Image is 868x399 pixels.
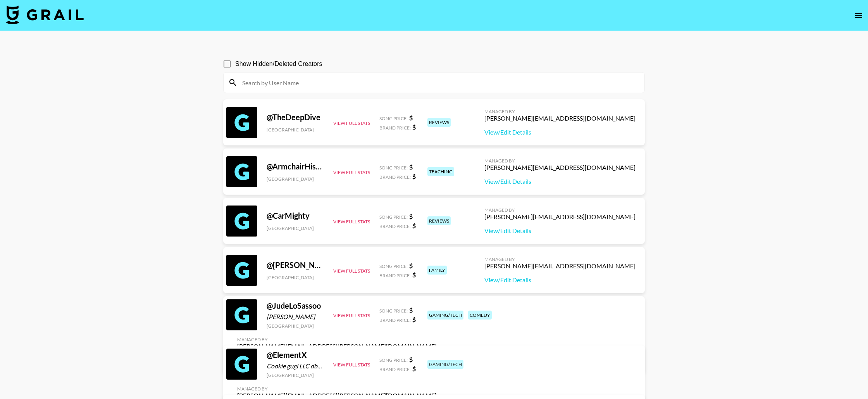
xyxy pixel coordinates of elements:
div: [GEOGRAPHIC_DATA] [267,176,324,182]
a: View/Edit Details [484,178,635,185]
div: [GEOGRAPHIC_DATA] [267,372,324,378]
strong: $ [409,356,413,363]
span: Song Price: [379,214,408,220]
span: Song Price: [379,116,408,121]
strong: $ [409,163,413,171]
strong: $ [409,262,413,269]
img: Grail Talent [6,5,84,24]
div: Managed By [237,386,437,392]
button: View Full Stats [333,120,370,126]
div: family [427,266,447,275]
div: @ ElementX [267,350,324,360]
div: [PERSON_NAME][EMAIL_ADDRESS][DOMAIN_NAME] [484,262,635,270]
button: View Full Stats [333,268,370,274]
span: Brand Price: [379,317,411,323]
span: Song Price: [379,263,408,269]
div: Managed By [484,158,635,164]
div: Managed By [484,207,635,213]
a: View/Edit Details [484,227,635,235]
button: open drawer [851,8,866,23]
button: View Full Stats [333,169,370,175]
span: Brand Price: [379,273,411,278]
div: [PERSON_NAME][EMAIL_ADDRESS][DOMAIN_NAME] [484,213,635,221]
input: Search by User Name [238,76,640,89]
a: View/Edit Details [484,276,635,284]
button: View Full Stats [333,219,370,225]
span: Song Price: [379,165,408,171]
div: @ CarMighty [267,211,324,221]
div: teaching [427,167,454,176]
div: Managed By [237,337,437,342]
button: View Full Stats [333,313,370,318]
div: gaming/tech [427,360,463,369]
span: Brand Price: [379,223,411,229]
span: Show Hidden/Deleted Creators [235,59,322,69]
div: [PERSON_NAME][EMAIL_ADDRESS][PERSON_NAME][DOMAIN_NAME] [237,342,437,350]
span: Song Price: [379,357,408,363]
div: Cookie gugi LLC dba Element X [267,362,324,370]
div: @ [PERSON_NAME] [267,260,324,270]
strong: $ [412,365,416,372]
span: Song Price: [379,308,408,314]
span: Brand Price: [379,174,411,180]
strong: $ [409,306,413,314]
div: [GEOGRAPHIC_DATA] [267,275,324,280]
div: Managed By [484,256,635,262]
div: [PERSON_NAME][EMAIL_ADDRESS][DOMAIN_NAME] [484,114,635,122]
div: gaming/tech [427,311,463,320]
span: Brand Price: [379,366,411,372]
button: View Full Stats [333,362,370,368]
div: @ ArmchairHistorian [267,162,324,171]
div: [PERSON_NAME][EMAIL_ADDRESS][DOMAIN_NAME] [484,164,635,171]
strong: $ [409,212,413,220]
div: @ TheDeepDive [267,112,324,122]
div: reviews [427,216,451,225]
strong: $ [412,316,416,323]
strong: $ [412,222,416,229]
a: View/Edit Details [484,128,635,136]
strong: $ [412,271,416,278]
strong: $ [409,114,413,121]
div: Managed By [484,109,635,114]
span: Brand Price: [379,125,411,131]
div: comedy [468,311,492,320]
strong: $ [412,123,416,131]
div: reviews [427,118,451,127]
div: [GEOGRAPHIC_DATA] [267,225,324,231]
div: [PERSON_NAME] [267,313,324,321]
div: [GEOGRAPHIC_DATA] [267,323,324,329]
div: [GEOGRAPHIC_DATA] [267,127,324,133]
strong: $ [412,173,416,180]
div: @ JudeLoSassoo [267,301,324,311]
